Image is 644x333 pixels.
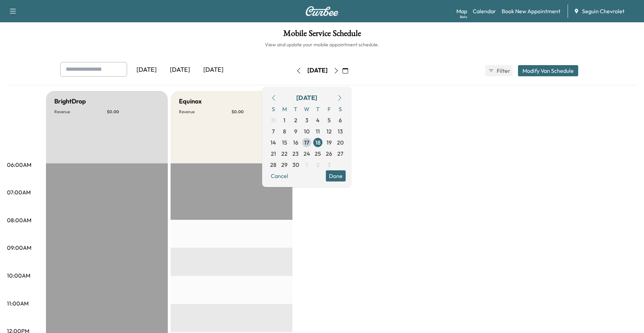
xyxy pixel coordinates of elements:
[54,109,107,115] p: Revenue
[473,7,496,15] a: Calendar
[54,96,86,106] h5: BrightDrop
[316,127,320,135] span: 11
[316,116,320,124] span: 4
[282,138,287,147] span: 15
[7,29,637,41] h1: Mobile Service Schedule
[304,127,309,135] span: 10
[296,93,317,103] div: [DATE]
[7,299,29,308] p: 11:00AM
[460,14,467,20] div: Beta
[163,62,197,78] div: [DATE]
[306,161,308,169] span: 1
[231,109,284,115] p: $ 0.00
[335,103,346,115] span: S
[323,103,335,115] span: F
[328,116,331,124] span: 5
[268,103,279,115] span: S
[497,67,509,75] span: Filter
[271,116,276,124] span: 31
[316,161,320,169] span: 2
[281,149,288,158] span: 22
[328,161,331,169] span: 3
[7,271,30,280] p: 10:00AM
[7,188,31,196] p: 07:00AM
[130,62,163,78] div: [DATE]
[271,149,276,158] span: 21
[337,138,344,147] span: 20
[301,103,312,115] span: W
[304,138,309,147] span: 17
[327,138,332,147] span: 19
[304,149,310,158] span: 24
[305,116,308,124] span: 3
[307,66,328,75] div: [DATE]
[7,41,637,48] h6: View and update your mobile appointment schedule.
[7,161,31,169] p: 06:00AM
[281,161,288,169] span: 29
[339,116,342,124] span: 6
[326,149,332,158] span: 26
[270,161,276,169] span: 28
[315,149,321,158] span: 25
[294,127,297,135] span: 9
[179,96,202,106] h5: Equinox
[293,138,298,147] span: 16
[283,127,286,135] span: 8
[305,6,339,16] img: Curbee Logo
[326,170,346,181] button: Done
[283,116,285,124] span: 1
[268,170,291,181] button: Cancel
[107,109,159,115] p: $ 0.00
[294,116,297,124] span: 2
[292,161,299,169] span: 30
[270,138,276,147] span: 14
[502,7,560,15] a: Book New Appointment
[582,7,625,15] span: Seguin Chevrolet
[315,138,321,147] span: 18
[327,127,332,135] span: 12
[197,62,230,78] div: [DATE]
[292,149,299,158] span: 23
[337,149,343,158] span: 27
[279,103,290,115] span: M
[272,127,275,135] span: 7
[7,243,31,252] p: 09:00AM
[290,103,301,115] span: T
[179,109,231,115] p: Revenue
[7,216,31,224] p: 08:00AM
[456,7,467,15] a: MapBeta
[338,127,343,135] span: 13
[312,103,323,115] span: T
[485,65,512,76] button: Filter
[518,65,578,76] button: Modify Van Schedule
